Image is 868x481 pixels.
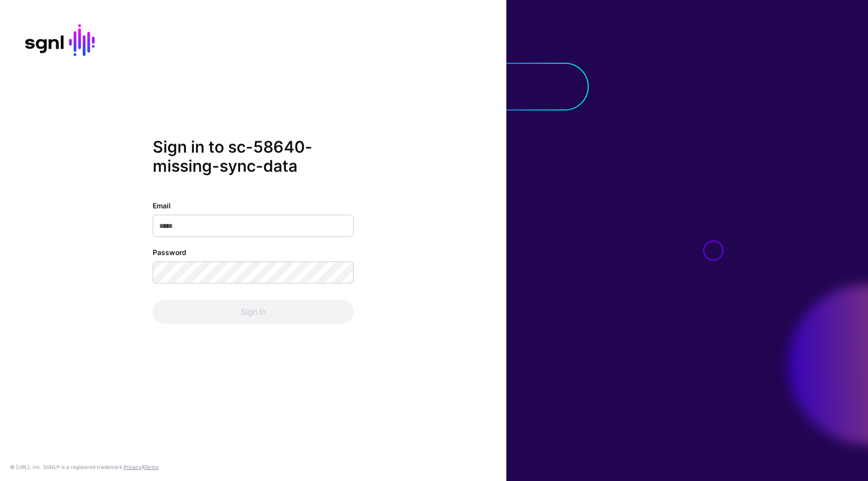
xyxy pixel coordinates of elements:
[144,464,159,470] a: Terms
[153,200,171,210] label: Email
[153,247,186,257] label: Password
[153,138,354,176] h2: Sign in to sc-58640-missing-sync-data
[10,463,159,471] div: © [URL], Inc. SGNL® is a registered trademark. &
[124,464,142,470] a: Privacy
